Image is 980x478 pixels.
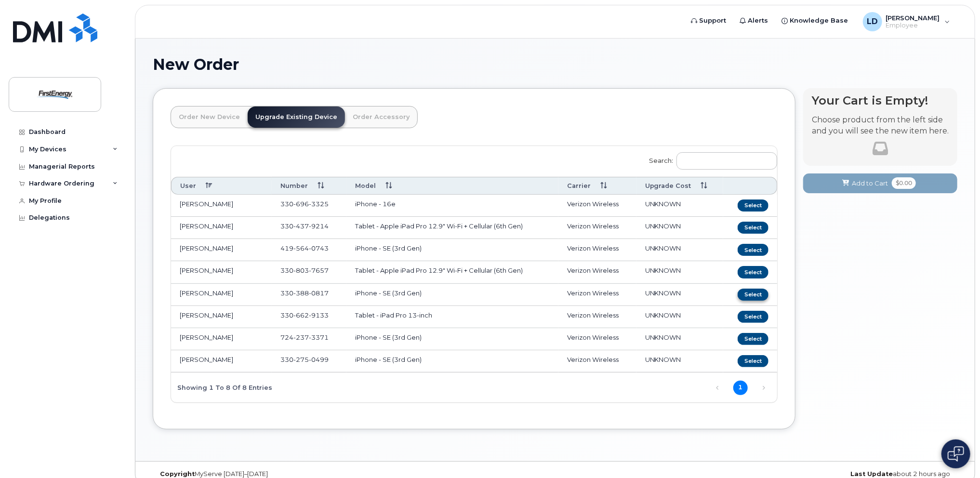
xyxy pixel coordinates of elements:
span: 9133 [309,311,329,319]
span: 330 [280,356,329,363]
td: Verizon Wireless [558,306,636,328]
span: 3325 [309,200,329,208]
span: 7657 [309,266,329,274]
td: [PERSON_NAME] [171,261,272,283]
td: Verizon Wireless [558,217,636,239]
td: [PERSON_NAME] [171,328,272,350]
h4: Your Cart is Empty! [812,94,949,107]
th: Upgrade Cost: activate to sort column ascending [636,177,723,195]
td: [PERSON_NAME] [171,284,272,306]
span: 0743 [309,244,329,252]
span: 330 [280,311,329,319]
a: Next [756,381,771,395]
td: Verizon Wireless [558,350,636,372]
span: 0817 [309,289,329,297]
p: Choose product from the left side and you will see the new item here. [812,115,949,137]
span: 330 [280,289,329,297]
div: about 2 hours ago [689,470,957,478]
input: Search: [676,152,777,170]
span: 437 [293,222,309,230]
span: Add to Cart [852,179,888,188]
td: iPhone - SE (3rd Gen) [346,239,558,261]
td: Tablet - Apple iPad Pro 12.9" Wi-Fi + Cellular (6th Gen) [346,261,558,283]
button: Add to Cart $0.00 [803,173,957,193]
td: Verizon Wireless [558,261,636,283]
div: MyServe [DATE]–[DATE] [153,470,421,478]
span: 9214 [309,222,329,230]
th: Model: activate to sort column ascending [346,177,558,195]
td: [PERSON_NAME] [171,239,272,261]
td: [PERSON_NAME] [171,306,272,328]
span: 419 [280,244,329,252]
td: iPhone - 16e [346,195,558,217]
span: 662 [293,311,309,319]
td: [PERSON_NAME] [171,350,272,372]
span: 696 [293,200,309,208]
th: Carrier: activate to sort column ascending [558,177,636,195]
button: Select [738,222,768,234]
span: 724 [280,333,329,341]
button: Select [738,311,768,323]
span: 275 [293,356,309,363]
button: Select [738,199,768,212]
td: [PERSON_NAME] [171,195,272,217]
button: Select [738,333,768,345]
div: Showing 1 to 8 of 8 entries [171,379,272,395]
span: 330 [280,266,329,274]
span: UNKNOWN [645,333,681,341]
a: Previous [710,381,725,395]
span: 330 [280,200,329,208]
button: Select [738,289,768,301]
td: Verizon Wireless [558,284,636,306]
a: 1 [733,381,748,395]
img: Open chat [948,446,964,462]
th: User: activate to sort column descending [171,177,272,195]
span: UNKNOWN [645,244,681,252]
td: Verizon Wireless [558,239,636,261]
button: Select [738,266,768,278]
a: Order New Device [171,106,248,128]
span: 564 [293,244,309,252]
span: UNKNOWN [645,222,681,230]
span: UNKNOWN [645,289,681,297]
span: 237 [293,333,309,341]
td: Tablet - Apple iPad Pro 12.9" Wi-Fi + Cellular (6th Gen) [346,217,558,239]
h1: New Order [153,56,957,73]
td: [PERSON_NAME] [171,217,272,239]
td: iPhone - SE (3rd Gen) [346,350,558,372]
strong: Copyright [160,470,195,478]
td: iPhone - SE (3rd Gen) [346,284,558,306]
td: iPhone - SE (3rd Gen) [346,328,558,350]
td: Verizon Wireless [558,195,636,217]
span: UNKNOWN [645,356,681,363]
span: 0499 [309,356,329,363]
span: $0.00 [892,177,916,189]
a: Order Accessory [345,106,417,128]
label: Search: [643,146,777,173]
span: 803 [293,266,309,274]
span: 3371 [309,333,329,341]
th: Number: activate to sort column ascending [272,177,346,195]
span: 330 [280,222,329,230]
span: 388 [293,289,309,297]
td: Tablet - iPad Pro 13-inch [346,306,558,328]
a: Upgrade Existing Device [248,106,345,128]
td: Verizon Wireless [558,328,636,350]
span: UNKNOWN [645,266,681,274]
strong: Last Update [850,470,893,478]
span: UNKNOWN [645,311,681,319]
button: Select [738,355,768,367]
button: Select [738,244,768,256]
span: UNKNOWN [645,200,681,208]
